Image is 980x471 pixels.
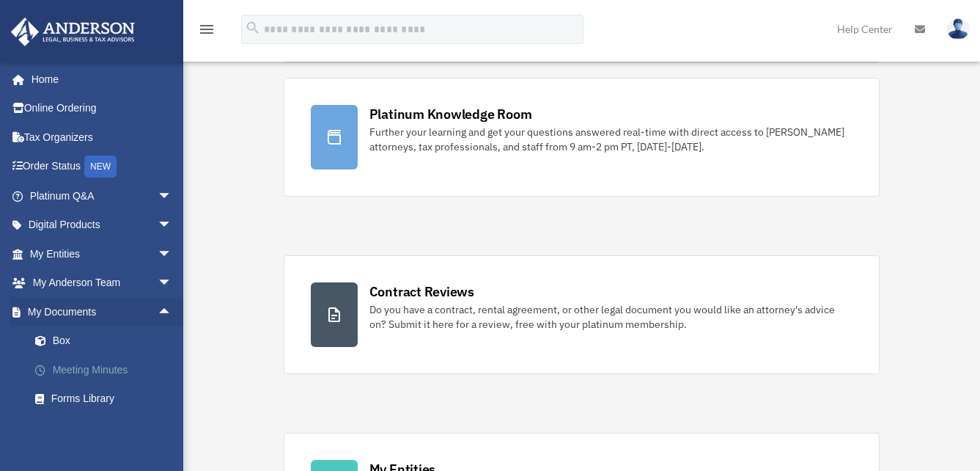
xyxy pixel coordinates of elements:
a: Box [21,326,194,356]
a: menu [198,26,215,38]
a: Online Ordering [10,94,194,123]
div: Do you have a contract, rental agreement, or other legal document you would like an attorney's ad... [369,302,853,332]
span: arrow_drop_down [158,239,187,269]
a: Platinum Knowledge Room Further your learning and get your questions answered real-time with dire... [284,78,880,197]
i: search [245,20,261,36]
a: Notarize [21,413,194,442]
a: Forms Library [21,384,194,414]
a: Meeting Minutes [21,355,194,384]
i: menu [198,21,215,38]
div: Platinum Knowledge Room [369,105,532,123]
a: Digital Productsarrow_drop_down [10,211,194,240]
a: Platinum Q&Aarrow_drop_down [10,181,194,211]
span: arrow_drop_down [158,269,187,299]
span: arrow_drop_up [158,297,187,327]
a: My Documentsarrow_drop_up [10,297,194,326]
a: My Entitiesarrow_drop_down [10,239,194,269]
a: Contract Reviews Do you have a contract, rental agreement, or other legal document you would like... [284,255,880,374]
div: NEW [84,156,117,178]
a: Order StatusNEW [10,152,194,182]
img: User Pic [947,18,969,40]
a: My Anderson Teamarrow_drop_down [10,269,194,298]
div: Contract Reviews [369,282,474,301]
img: Anderson Advisors Platinum Portal [7,18,139,46]
span: arrow_drop_down [158,181,187,211]
a: Tax Organizers [10,123,194,152]
div: Further your learning and get your questions answered real-time with direct access to [PERSON_NAM... [369,125,853,154]
a: Home [10,65,187,94]
span: arrow_drop_down [158,211,187,241]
